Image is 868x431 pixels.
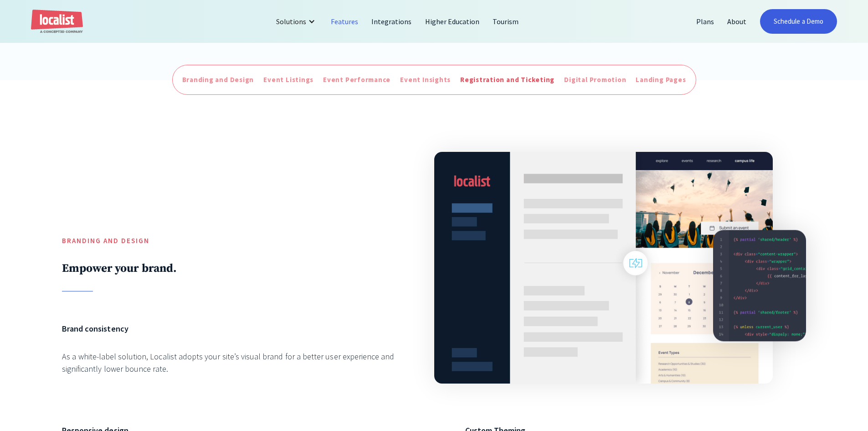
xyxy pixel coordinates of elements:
div: Solutions [269,10,324,32]
a: Branding and Design [180,73,257,88]
a: Features [324,10,365,32]
a: Plans [690,10,721,32]
a: Landing Pages [633,73,688,88]
a: Tourism [486,10,525,32]
a: Registration and Ticketing [458,73,557,88]
h2: Empower your brand. [62,261,403,275]
h6: Brand consistency [62,322,403,335]
div: Solutions [276,16,306,27]
h5: Branding and Design [62,236,403,246]
div: Digital Promotion [564,75,626,85]
a: Event Insights [398,73,453,88]
div: Landing Pages [636,75,686,85]
a: Event Listings [261,73,316,88]
a: Event Performance [321,73,393,88]
a: Higher Education [419,10,487,32]
a: Schedule a Demo [760,9,837,34]
div: Event Insights [400,75,451,85]
div: Branding and Design [182,75,254,85]
div: Event Listings [263,75,313,85]
a: About [721,10,753,32]
a: home [31,10,83,34]
a: Integrations [365,10,418,32]
div: As a white-label solution, Localist adopts your site’s visual brand for a better user experience ... [62,350,403,375]
div: Registration and Ticketing [460,75,555,85]
div: Event Performance [323,75,390,85]
a: Digital Promotion [562,73,628,88]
